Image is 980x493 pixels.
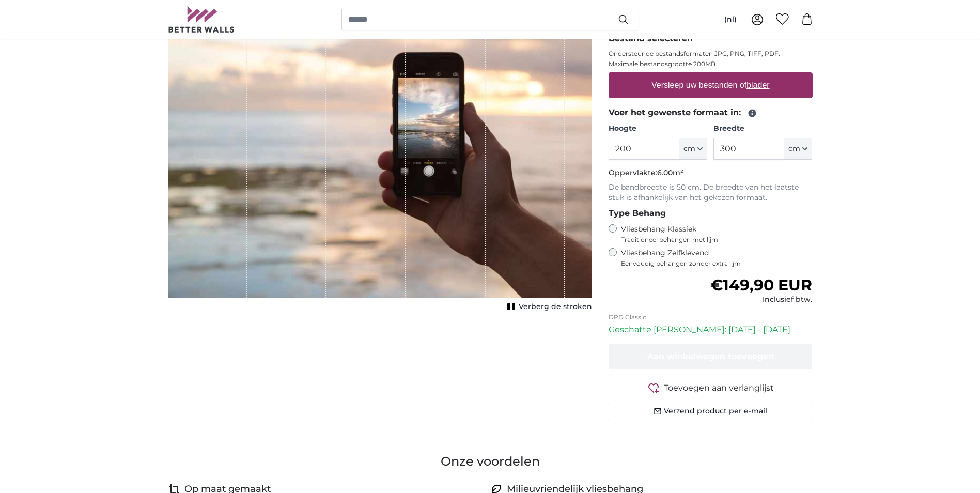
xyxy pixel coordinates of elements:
button: cm [679,138,707,160]
span: Eenvoudig behangen zonder extra lijm [621,259,813,268]
div: Inclusief btw. [710,295,812,305]
label: Vliesbehang Zelfklevend [621,248,813,268]
button: Verzend product per e-mail [609,403,813,420]
legend: Bestand selecteren [609,33,813,45]
img: Betterwalls [168,6,235,33]
button: Aan winkelwagen toevoegen [609,344,813,369]
span: Aan winkelwagen toevoegen [647,351,774,361]
label: Hoogte [609,124,707,134]
span: cm [683,144,695,154]
label: Vliesbehang Klassiek [621,224,794,244]
label: Versleep uw bestanden of [647,75,774,96]
p: De bandbreedte is 50 cm. De breedte van het laatste stuk is afhankelijk van het gekozen formaat. [609,182,813,203]
span: Verberg de stroken [519,302,592,312]
p: DPD Classic [609,313,813,321]
span: Toevoegen aan verlanglijst [664,382,774,394]
span: Traditioneel behangen met lijm [621,236,794,244]
p: Oppervlakte: [609,168,813,178]
button: cm [784,138,812,160]
legend: Voer het gewenste formaat in: [609,106,813,119]
span: €149,90 EUR [710,275,812,295]
button: Verberg de stroken [504,300,592,314]
label: Breedte [713,124,812,134]
span: cm [788,144,800,154]
button: Toevoegen aan verlanglijst [609,381,813,394]
u: blader [746,81,769,89]
p: Geschatte [PERSON_NAME]: [DATE] - [DATE] [609,323,813,336]
p: Maximale bestandsgrootte 200MB. [609,60,813,68]
legend: Type Behang [609,207,813,220]
button: (nl) [716,10,745,29]
p: Ondersteunde bestandsformaten JPG, PNG, TIFF, PDF. [609,50,813,58]
h3: Onze voordelen [168,453,813,470]
span: 6.00m² [657,168,683,177]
